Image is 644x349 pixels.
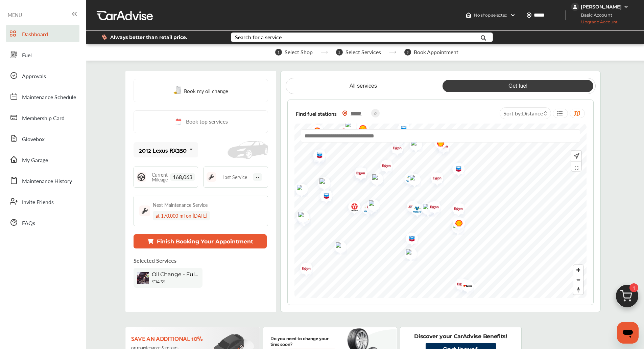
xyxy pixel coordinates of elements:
a: Maintenance Schedule [6,88,79,105]
div: Map marker [405,135,422,152]
span: Select Shop [285,49,313,55]
div: Map marker [402,197,419,218]
div: Map marker [308,147,325,168]
span: Book Appointment [414,49,458,55]
a: Fuel [6,46,79,63]
img: loves.png [456,276,474,298]
a: Approvals [6,67,79,84]
button: Reset bearing to north [573,285,583,295]
span: Current Mileage [149,172,170,182]
span: Maintenance Schedule [22,93,76,102]
img: jVpblrzwTbfkPYzPPzSLxeg0AAAAASUVORK5CYII= [571,3,579,11]
img: exxon.png [350,163,367,185]
img: valero.png [399,169,417,190]
img: shell.png [448,213,466,235]
div: Map marker [362,196,379,213]
span: Basic Account [572,12,617,19]
div: Map marker [429,133,446,155]
span: Zoom out [573,275,583,285]
a: Book my oil change [173,86,228,95]
img: exxon.png [375,156,393,177]
img: exxon.png [308,147,326,168]
img: quiktrip.png [339,117,357,134]
img: recenter.ce011a49.svg [572,152,579,160]
span: -- [253,173,262,181]
img: WGsFRI8htEPBVLJbROoPRyZpYNWhNONpIPPETTm6eUC0GeLEiAAAAAElFTkSuQmCC [623,4,629,9]
div: Map marker [360,197,377,219]
span: Always better than retail price. [110,35,187,40]
img: exxon.png [432,137,450,158]
div: Map marker [339,117,356,134]
div: Map marker [313,174,330,191]
div: Map marker [416,199,433,216]
span: Reset bearing to north [573,285,583,295]
div: Next Maintenance Service [153,201,208,208]
p: Do you need to change your tires soon? [270,335,337,347]
span: Invite Friends [22,198,54,207]
a: Dashboard [6,25,79,42]
div: Map marker [432,137,449,158]
div: Map marker [292,207,309,224]
a: Maintenance History [6,172,79,189]
img: placeholder_car.fcab19be.svg [228,141,268,159]
span: Book top services [186,117,228,126]
button: Zoom in [573,265,583,275]
img: murphy.png [362,196,380,213]
img: oil-change.e5047c97.svg [173,86,182,95]
span: Maintenance History [22,177,72,186]
span: FAQs [22,219,35,228]
span: No shop selected [474,13,507,18]
img: maintenance_logo [207,172,216,182]
div: Map marker [448,213,464,235]
div: Map marker [290,180,307,197]
img: 7-eleven.png [366,170,384,187]
img: conoco.png [416,199,434,216]
span: Sort by : [503,109,543,117]
a: Invite Friends [6,193,79,210]
span: Approvals [22,72,46,81]
img: universaladvantage.png [417,200,435,217]
span: Fuel [22,51,32,60]
span: MENU [8,12,22,18]
canvas: Map [294,124,587,298]
img: exxon.png [450,275,468,296]
div: Search for a service [235,35,282,40]
a: Glovebox [6,130,79,147]
div: Map marker [387,126,404,147]
img: quiktrip.png [403,170,421,187]
span: Dashboard [22,30,48,39]
img: shell.png [429,133,447,155]
span: Book my oil change [184,86,228,95]
a: FAQs [6,214,79,231]
img: racetrac.png [402,197,420,218]
img: shell.png [387,126,405,147]
img: valero.png [357,199,375,220]
span: Find fuel stations [296,109,337,118]
img: chevron.png [447,159,465,180]
div: Map marker [426,169,443,190]
img: header-home-logo.8d720a4f.svg [466,13,471,18]
img: murphy.png [405,135,423,152]
img: 7-eleven.png [329,238,347,255]
img: steering_logo [137,172,146,182]
div: Map marker [375,156,392,177]
span: Membership Card [22,114,65,123]
div: Map marker [456,276,473,298]
img: maintenance_logo [139,205,150,216]
a: Get fuel [443,80,593,92]
div: at 170,000 mi on [DATE] [153,211,210,220]
img: 7-eleven.png [290,180,308,197]
img: chevron.png [401,229,419,250]
span: Select Services [345,49,381,55]
img: location_vector_orange.38f05af8.svg [342,110,348,116]
div: Map marker [447,199,464,220]
img: oil-change-thumb.jpg [137,272,149,284]
div: Map marker [450,275,467,296]
span: 2 [336,49,343,56]
img: walmart.png [293,209,311,231]
a: All services [288,80,438,92]
div: Map marker [423,197,440,219]
img: cal_icon.0803b883.svg [174,117,183,126]
img: valero.png [406,200,424,221]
